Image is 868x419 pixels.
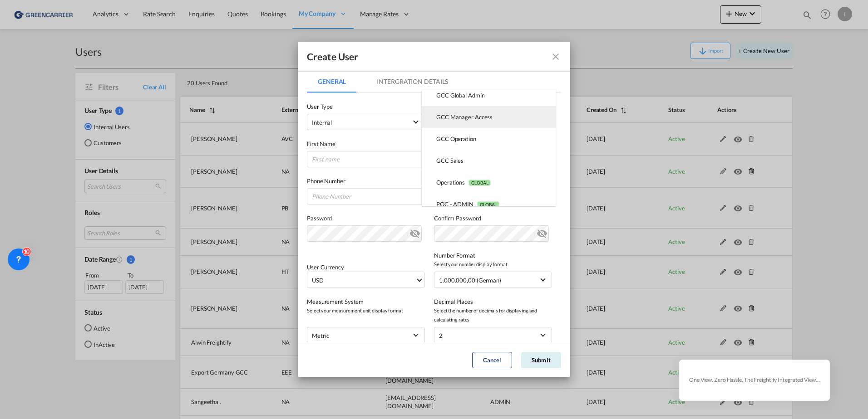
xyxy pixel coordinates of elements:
[436,91,484,99] div: GCC Global Admin
[436,178,491,186] div: Operations
[436,113,493,121] div: GCC Manager Access
[436,156,464,165] div: GCC Sales
[436,200,499,208] div: POC - ADMIN
[477,201,499,208] span: GLOBAL
[469,180,491,186] span: GLOBAL
[436,135,476,143] div: GCC Operation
